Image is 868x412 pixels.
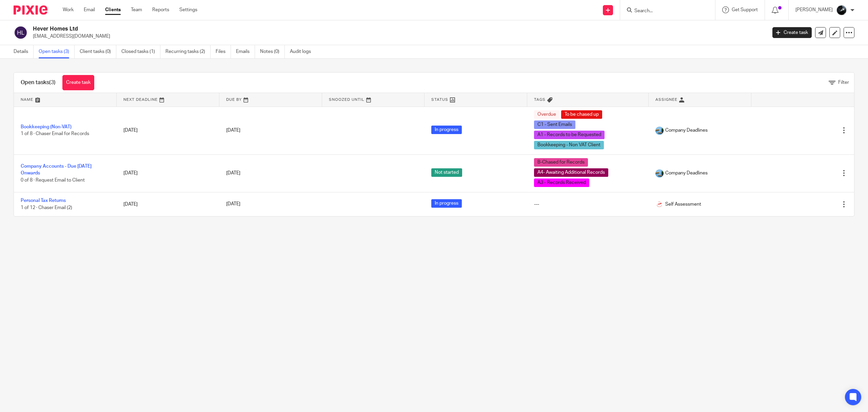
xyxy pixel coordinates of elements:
a: Client tasks (0) [80,45,116,58]
a: Bookkeeping (Non-VAT) [21,125,72,129]
a: Clients [105,6,121,13]
span: Status [431,98,448,101]
span: 1 of 8 · Chaser Email for Records [21,132,89,136]
a: Work [63,6,74,13]
div: --- [534,201,642,208]
span: [DATE] [226,202,240,207]
a: Closed tasks (1) [121,45,160,58]
a: Email [84,6,95,13]
span: Company Deadlines [665,170,708,176]
span: A3 - Records Received [534,179,589,187]
a: Settings [179,6,197,13]
span: 1 of 12 · Chaser Email (2) [21,205,72,210]
a: Open tasks (3) [39,45,75,58]
a: Notes (0) [260,45,285,58]
span: To be chased up [561,110,602,119]
img: 1000002124.png [655,200,664,208]
a: Company Accounts - Due [DATE] Onwards [21,164,92,175]
span: (3) [49,80,56,85]
span: 0 of 8 · Request Email to Client [21,178,85,183]
a: Create task [772,27,812,38]
span: Self Assessment [665,201,701,208]
img: 1000002133.jpg [655,169,664,177]
a: Files [216,45,231,58]
span: Filter [838,80,849,85]
span: Snoozed Until [329,98,364,101]
td: [DATE] [117,154,219,192]
a: Recurring tasks (2) [165,45,211,58]
input: Search [634,8,695,14]
span: Tags [534,98,546,101]
h2: Hever Homes Ltd [33,25,616,33]
span: In progress [431,199,462,208]
span: In progress [431,126,462,134]
td: [DATE] [117,107,219,154]
td: [DATE] [117,192,219,216]
span: A1 - Records to be Requested [534,131,605,139]
p: [PERSON_NAME] [795,6,833,13]
a: Personal Tax Returns [21,198,66,203]
p: [EMAIL_ADDRESS][DOMAIN_NAME] [33,33,762,40]
a: Reports [152,6,169,13]
a: Details [14,45,34,58]
span: Bookkeeping - Non VAT Client [534,141,604,149]
img: 1000002133.jpg [655,127,664,135]
span: C1 - Sent Emails [534,120,575,129]
a: Audit logs [290,45,316,58]
h1: Open tasks [21,79,56,86]
span: [DATE] [226,171,240,175]
span: Not started [431,168,462,177]
a: Team [131,6,142,13]
img: svg%3E [14,25,28,40]
span: [DATE] [226,128,240,133]
a: Emails [236,45,255,58]
img: 1000002122.jpg [836,5,847,16]
span: Get Support [732,7,758,12]
span: A4- Awaiting Additional Records [534,168,608,177]
a: Create task [62,75,94,90]
img: Pixie [14,5,47,15]
span: Overdue [534,110,559,119]
span: B-Chased for Records [534,158,588,167]
span: Company Deadlines [665,127,708,134]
